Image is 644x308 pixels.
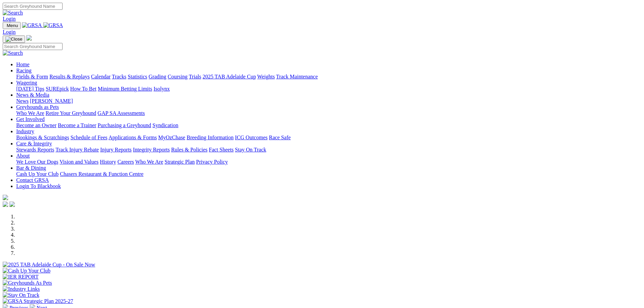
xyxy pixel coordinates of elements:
a: About [16,153,30,159]
img: twitter.svg [9,202,15,207]
img: Search [3,50,23,56]
a: Trials [189,74,201,79]
a: Race Safe [269,135,290,140]
a: Breeding Information [187,135,234,140]
a: Login To Blackbook [16,183,61,189]
a: Schedule of Fees [70,135,107,140]
img: facebook.svg [3,202,8,207]
img: GRSA [43,22,63,28]
img: Close [5,37,22,42]
a: GAP SA Assessments [98,110,145,116]
a: Cash Up Your Club [16,171,58,177]
img: Stay On Track [3,292,39,298]
a: [PERSON_NAME] [30,98,73,104]
a: Privacy Policy [196,159,228,165]
a: Track Maintenance [276,74,318,79]
div: Wagering [16,86,641,92]
a: Care & Integrity [16,141,52,146]
img: 2025 TAB Adelaide Cup - On Sale Now [3,262,95,268]
a: Login [3,16,16,22]
a: Purchasing a Greyhound [98,122,151,128]
a: News & Media [16,92,49,98]
a: Statistics [128,74,147,79]
a: Strategic Plan [165,159,195,165]
a: Become an Owner [16,122,56,128]
a: Isolynx [153,86,170,92]
a: Minimum Betting Limits [98,86,152,92]
a: Racing [16,68,31,73]
div: Get Involved [16,122,641,128]
div: News & Media [16,98,641,104]
img: GRSA Strategic Plan 2025-27 [3,298,73,304]
div: Greyhounds as Pets [16,110,641,116]
a: Who We Are [16,110,44,116]
a: Integrity Reports [133,147,170,152]
a: Calendar [91,74,111,79]
a: Home [16,62,29,67]
img: Cash Up Your Club [3,268,50,274]
a: Retire Your Greyhound [46,110,96,116]
a: We Love Our Dogs [16,159,58,165]
img: IER REPORT [3,274,39,280]
a: Results & Replays [49,74,90,79]
a: Bar & Dining [16,165,46,171]
a: Industry [16,128,34,134]
button: Toggle navigation [3,35,25,43]
button: Toggle navigation [3,22,21,29]
a: Fact Sheets [209,147,234,152]
a: Rules & Policies [171,147,208,152]
span: Menu [7,23,18,28]
a: News [16,98,28,104]
a: Injury Reports [100,147,132,152]
img: Industry Links [3,286,40,292]
a: History [100,159,116,165]
a: Applications & Forms [109,135,157,140]
input: Search [3,43,63,50]
a: Grading [149,74,166,79]
div: Industry [16,135,641,141]
a: Wagering [16,80,37,86]
a: Bookings & Scratchings [16,135,69,140]
img: logo-grsa-white.png [26,35,32,41]
img: Search [3,10,23,16]
a: Become a Trainer [58,122,96,128]
a: Coursing [168,74,188,79]
a: Who We Are [135,159,163,165]
a: Syndication [152,122,178,128]
a: Stewards Reports [16,147,54,152]
a: ICG Outcomes [235,135,267,140]
a: Login [3,29,16,35]
a: [DATE] Tips [16,86,44,92]
a: 2025 TAB Adelaide Cup [202,74,256,79]
div: About [16,159,641,165]
div: Bar & Dining [16,171,641,177]
img: GRSA [22,22,42,28]
a: Get Involved [16,116,45,122]
a: Track Injury Rebate [55,147,99,152]
a: Stay On Track [235,147,266,152]
a: MyOzChase [158,135,185,140]
a: Greyhounds as Pets [16,104,59,110]
img: Greyhounds As Pets [3,280,52,286]
div: Care & Integrity [16,147,641,153]
a: Tracks [112,74,126,79]
a: Careers [117,159,134,165]
a: Fields & Form [16,74,48,79]
a: How To Bet [70,86,97,92]
a: Vision and Values [59,159,98,165]
input: Search [3,3,63,10]
a: Weights [257,74,275,79]
img: logo-grsa-white.png [3,195,8,200]
a: Chasers Restaurant & Function Centre [60,171,143,177]
a: Contact GRSA [16,177,49,183]
div: Racing [16,74,641,80]
a: SUREpick [46,86,69,92]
